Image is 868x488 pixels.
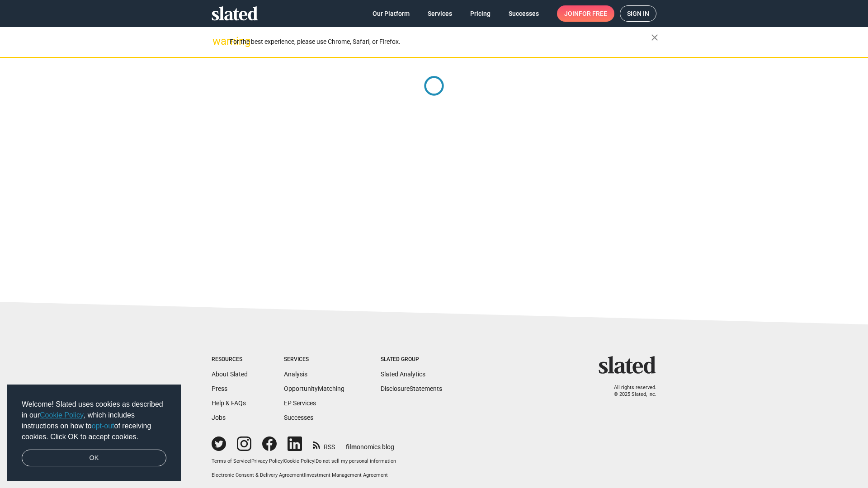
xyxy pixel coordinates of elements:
[314,458,316,464] span: |
[313,437,335,451] a: RSS
[463,5,498,22] a: Pricing
[22,450,166,467] a: dismiss cookie message
[381,356,442,363] div: Slated Group
[284,399,316,407] a: EP Services
[509,5,539,22] span: Successes
[381,385,442,392] a: DisclosureStatements
[7,385,181,481] div: cookieconsent
[557,5,614,22] a: Joinfor free
[284,385,344,392] a: OpportunityMatching
[579,5,607,22] span: for free
[40,411,84,419] a: Cookie Policy
[627,6,649,21] span: Sign in
[373,5,410,22] span: Our Platform
[22,399,166,442] span: Welcome! Slated uses cookies as described in our , which includes instructions on how to of recei...
[250,458,251,464] span: |
[251,458,283,464] a: Privacy Policy
[92,422,114,430] a: opt-out
[284,414,313,421] a: Successes
[212,385,227,392] a: Press
[284,356,344,363] div: Services
[346,436,394,451] a: filmonomics blog
[428,5,452,22] span: Services
[470,5,491,22] span: Pricing
[212,458,250,464] a: Terms of Service
[283,458,284,464] span: |
[649,32,660,43] mat-icon: close
[212,371,248,378] a: About Slated
[305,472,388,478] a: Investment Management Agreement
[212,472,304,478] a: Electronic Consent & Delivery Agreement
[284,458,314,464] a: Cookie Policy
[365,5,417,22] a: Our Platform
[346,443,357,450] span: film
[564,5,607,22] span: Join
[284,371,307,378] a: Analysis
[381,371,425,378] a: Slated Analytics
[620,5,656,22] a: Sign in
[316,458,396,465] button: Do not sell my personal information
[501,5,546,22] a: Successes
[212,414,226,421] a: Jobs
[212,356,248,363] div: Resources
[230,36,651,48] div: For the best experience, please use Chrome, Safari, or Firefox.
[212,399,246,407] a: Help & FAQs
[604,385,656,398] p: All rights reserved. © 2025 Slated, Inc.
[420,5,459,22] a: Services
[212,36,223,47] mat-icon: warning
[304,472,305,478] span: |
